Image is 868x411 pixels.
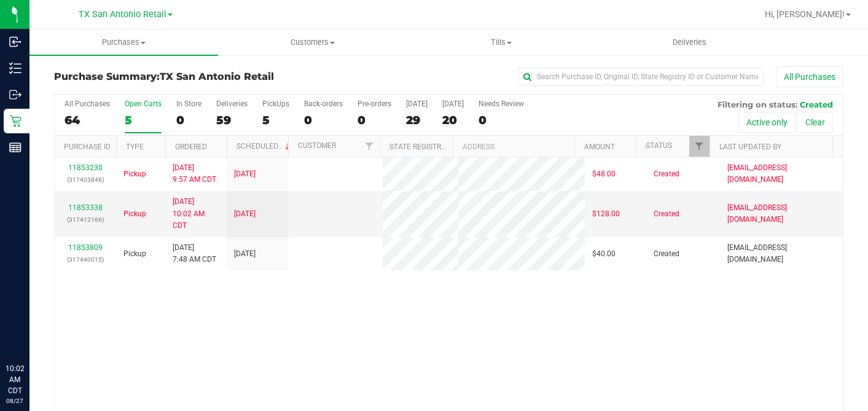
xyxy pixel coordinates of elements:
[62,174,109,186] p: (317403846)
[175,143,207,151] a: Ordered
[479,100,524,108] div: Needs Review
[358,113,391,127] div: 0
[776,66,843,87] button: All Purchases
[176,113,201,127] div: 0
[727,242,835,265] span: [EMAIL_ADDRESS][DOMAIN_NAME]
[654,248,679,260] span: Created
[234,168,256,180] span: [DATE]
[65,100,110,108] div: All Purchases
[62,254,109,265] p: (317440015)
[125,100,162,108] div: Open Carts
[123,208,146,220] span: Pickup
[717,100,797,109] span: Filtering on status:
[237,142,292,151] a: Scheduled
[727,202,835,225] span: [EMAIL_ADDRESS][DOMAIN_NAME]
[173,196,219,232] span: [DATE] 10:02 AM CDT
[479,113,524,127] div: 0
[797,112,833,133] button: Clear
[234,208,256,220] span: [DATE]
[304,100,343,108] div: Back-orders
[727,162,835,186] span: [EMAIL_ADDRESS][DOMAIN_NAME]
[68,243,103,252] a: 11853809
[518,68,764,86] input: Search Purchase ID, Original ID, State Registry ID or Customer Name...
[406,113,428,127] div: 29
[68,163,103,172] a: 11853230
[262,100,289,108] div: PickUps
[719,143,781,151] a: Last Updated By
[216,113,248,127] div: 59
[6,396,24,405] p: 08/27
[218,29,407,55] a: Customers
[68,203,103,212] a: 11853338
[6,363,24,396] p: 10:02 AM CDT
[173,162,216,186] span: [DATE] 9:57 AM CDT
[592,248,616,260] span: $40.00
[123,248,146,260] span: Pickup
[407,37,595,48] span: Tills
[29,29,218,55] a: Purchases
[765,9,845,19] span: Hi, [PERSON_NAME]!
[9,115,22,127] inline-svg: Retail
[9,62,22,74] inline-svg: Inventory
[219,37,406,48] span: Customers
[234,248,256,260] span: [DATE]
[359,136,380,157] a: Filter
[176,100,201,108] div: In Store
[442,100,464,108] div: [DATE]
[54,71,317,82] h3: Purchase Summary:
[123,168,146,180] span: Pickup
[592,168,616,180] span: $48.00
[442,113,464,127] div: 20
[125,113,162,127] div: 5
[304,113,343,127] div: 0
[407,29,595,55] a: Tills
[29,37,218,48] span: Purchases
[79,9,166,20] span: TX San Antonio Retail
[64,143,111,151] a: Purchase ID
[298,141,336,150] a: Customer
[262,113,289,127] div: 5
[173,242,216,265] span: [DATE] 7:48 AM CDT
[9,88,22,101] inline-svg: Outbound
[406,100,428,108] div: [DATE]
[389,143,454,151] a: State Registry ID
[584,143,615,151] a: Amount
[595,29,784,55] a: Deliveries
[216,100,248,108] div: Deliveries
[160,71,274,82] span: TX San Antonio Retail
[65,113,110,127] div: 64
[800,100,833,109] span: Created
[656,37,723,48] span: Deliveries
[9,141,22,154] inline-svg: Reports
[646,141,672,150] a: Status
[9,36,22,48] inline-svg: Inbound
[738,112,796,133] button: Active only
[62,214,109,225] p: (317412166)
[358,100,391,108] div: Pre-orders
[592,208,620,220] span: $128.00
[654,168,679,180] span: Created
[126,143,144,151] a: Type
[453,136,574,157] th: Address
[654,208,679,220] span: Created
[12,313,49,350] iframe: Resource center
[689,136,710,157] a: Filter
